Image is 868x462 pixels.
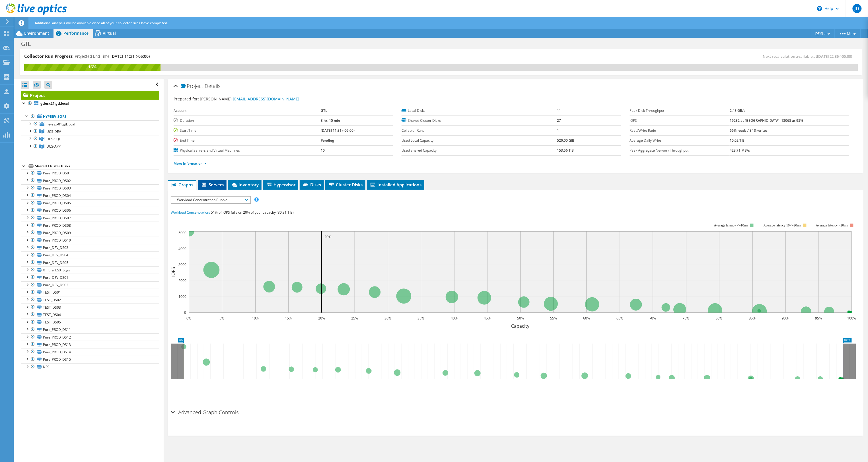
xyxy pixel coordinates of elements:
[184,310,186,315] text: 0
[211,210,294,215] span: 51% of IOPS falls on 20% of your capacity (30.81 TiB)
[816,223,848,227] text: Average latency >20ms
[231,182,259,187] span: Inventory
[616,316,623,321] text: 65%
[517,316,524,321] text: 50%
[402,138,557,143] label: Used Local Capacity
[174,197,247,203] span: Workload Concentration Bubble
[174,148,321,153] label: Physical Servers and Virtual Machines
[763,54,855,59] span: Next recalculation available at
[782,316,789,321] text: 90%
[402,128,557,133] label: Collector Runs
[630,118,730,123] label: IOPS
[63,30,89,36] span: Performance
[321,148,325,153] b: 10
[21,348,159,356] a: Pure_PROD_DS14
[75,53,150,59] h4: Projected End Time:
[557,148,574,153] b: 153.56 TiB
[21,266,159,274] a: X_Pure_ESX_Logs
[21,281,159,289] a: Pure_DEV_DS02
[402,118,557,123] label: Shared Cluster Disks
[21,251,159,259] a: Pure_DEV_DS04
[351,316,358,321] text: 25%
[21,274,159,281] a: Pure_DEV_DS01
[730,118,803,123] b: 19232 at [GEOGRAPHIC_DATA], 13068 at 95%
[110,53,150,59] span: [DATE] 11:31 (-05:00)
[46,122,75,127] span: ne-esx-01.gtl.local
[21,222,159,229] a: Pure_PROD_DS08
[35,20,168,25] span: Additional analysis will be available once all of your collector runs have completed.
[370,182,421,187] span: Installed Applications
[630,128,730,133] label: Read/Write Ratio
[205,82,220,89] span: Details
[21,363,159,371] a: NFS
[815,316,822,321] text: 95%
[21,143,159,150] a: UCS-APP
[171,407,238,418] h2: Advanced Graph Controls
[21,177,159,184] a: Pure_PROD_DS02
[511,323,530,329] text: Capacity
[21,237,159,244] a: Pure_PROD_DS10
[630,138,730,143] label: Average Daily Write
[21,341,159,348] a: Pure_PROD_DS13
[21,135,159,143] a: UCS-SQL
[714,223,748,227] tspan: Average latency <=10ms
[21,333,159,341] a: Pure_PROD_DS12
[21,113,159,120] a: Hypervisors
[321,138,334,143] b: Pending
[730,148,750,153] b: 423.71 MB/s
[21,289,159,296] a: TEST_DS01
[21,229,159,236] a: Pure_PROD_DS09
[811,29,835,38] a: Share
[324,234,331,239] text: 20%
[181,83,203,89] span: Project
[187,316,192,321] text: 0%
[174,128,321,133] label: Start Time
[21,296,159,304] a: TEST_DS02
[853,4,862,13] span: JD
[451,316,458,321] text: 40%
[266,182,295,187] span: Hypervisor
[21,214,159,222] a: Pure_PROD_DS07
[233,96,299,102] a: [EMAIL_ADDRESS][DOMAIN_NAME]
[178,246,186,251] text: 4000
[21,259,159,266] a: Pure_DEV_DS05
[21,199,159,207] a: Pure_PROD_DS05
[21,311,159,318] a: TEST_DS04
[21,100,159,107] a: gtlesx21.gtl.local
[35,163,159,170] div: Shared Cluster Disks
[730,128,768,133] b: 66% reads / 34% writes
[174,118,321,123] label: Duration
[21,356,159,363] a: Pure_PROD_DS15
[817,6,822,11] svg: \n
[21,304,159,311] a: TEST_DS03
[171,210,210,215] span: Workload Concentration:
[683,316,690,321] text: 75%
[285,316,292,321] text: 15%
[174,96,199,102] label: Prepared for:
[557,118,561,123] b: 27
[764,223,801,227] tspan: Average latency 10<=20ms
[749,316,756,321] text: 85%
[303,182,321,187] span: Disks
[21,184,159,192] a: Pure_PROD_DS03
[21,319,159,326] a: TEST_DS05
[402,108,557,114] label: Local Disks
[730,138,744,143] b: 10.02 TiB
[557,108,561,113] b: 11
[201,182,224,187] span: Servers
[21,244,159,251] a: Pure_DEV_DS03
[178,294,186,299] text: 1000
[384,316,391,321] text: 30%
[649,316,656,321] text: 70%
[550,316,557,321] text: 55%
[200,96,299,102] span: [PERSON_NAME],
[174,161,207,166] a: More Information
[321,118,340,123] b: 3 hr, 15 min
[178,230,186,235] text: 5000
[321,108,328,113] b: GTL
[730,108,745,113] b: 2.48 GB/s
[46,144,61,149] span: UCS-APP
[21,128,159,135] a: UCS-DEV
[557,128,559,133] b: 1
[174,108,321,114] label: Account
